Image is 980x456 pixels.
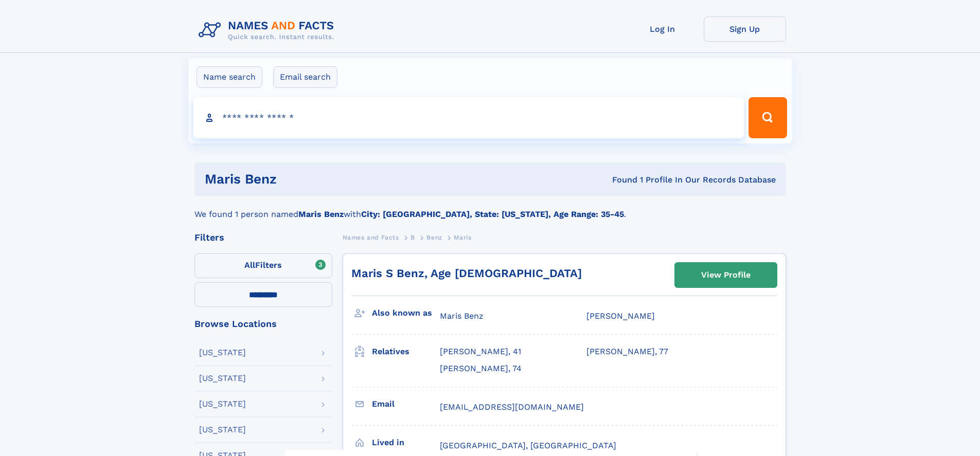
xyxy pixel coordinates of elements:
div: Browse Locations [194,319,332,329]
img: Logo Names and Facts [194,16,343,44]
span: [PERSON_NAME] [586,311,655,321]
div: [US_STATE] [199,400,246,408]
label: Filters [194,253,332,278]
div: [US_STATE] [199,374,246,382]
span: All [244,260,255,270]
button: Search Button [749,97,787,138]
span: Benz [426,234,442,241]
b: City: [GEOGRAPHIC_DATA], State: [US_STATE], Age Range: 35-45 [361,209,624,219]
span: Maris Benz [440,311,484,321]
a: B [411,231,415,244]
a: View Profile [675,263,777,287]
a: [PERSON_NAME], 41 [440,346,521,357]
a: Benz [426,231,442,244]
span: [GEOGRAPHIC_DATA], [GEOGRAPHIC_DATA] [440,441,616,450]
label: Name search [197,66,262,88]
a: [PERSON_NAME], 77 [586,346,668,357]
label: Email search [273,66,337,88]
h3: Email [372,395,440,413]
div: [US_STATE] [199,349,246,357]
div: [US_STATE] [199,426,246,434]
a: Names and Facts [343,231,399,244]
h3: Relatives [372,343,440,360]
div: View Profile [701,263,751,287]
h3: Lived in [372,434,440,451]
div: Found 1 Profile In Our Records Database [444,174,776,186]
h3: Also known as [372,304,440,322]
div: We found 1 person named with . [194,196,786,221]
a: Maris S Benz, Age [DEMOGRAPHIC_DATA] [351,267,582,280]
span: [EMAIL_ADDRESS][DOMAIN_NAME] [440,402,584,412]
div: Filters [194,233,332,242]
input: search input [193,97,744,138]
span: B [411,234,415,241]
a: [PERSON_NAME], 74 [440,363,522,374]
a: Log In [621,16,704,42]
h1: Maris Benz [205,173,444,186]
span: Maris [454,234,471,241]
b: Maris Benz [298,209,344,219]
a: Sign Up [704,16,786,42]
